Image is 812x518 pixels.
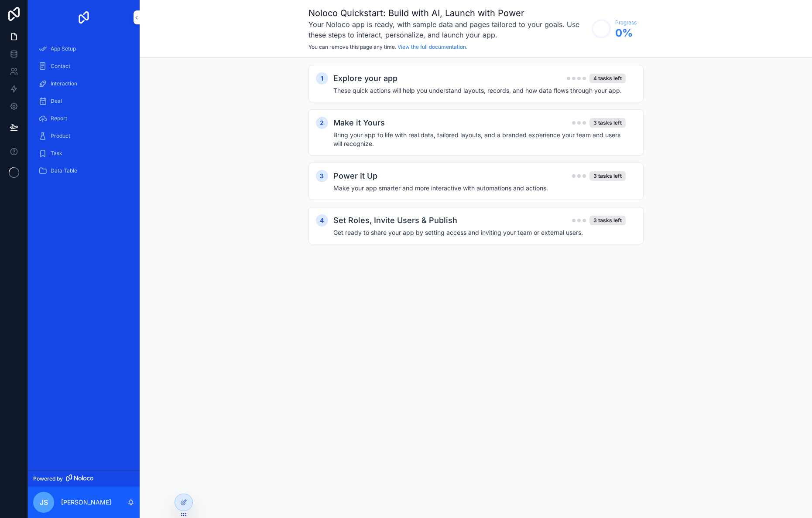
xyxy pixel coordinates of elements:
[77,10,91,24] img: App logo
[615,19,637,26] span: Progress
[308,7,587,19] h1: Noloco Quickstart: Build with AI, Launch with Power
[51,80,77,87] span: Interaction
[33,111,134,126] a: Report
[589,118,626,128] div: 3 tasks left
[333,184,626,193] h4: Make your app smarter and more interactive with automations and actions.
[333,131,626,148] h4: Bring your app to life with real data, tailored layouts, and a branded experience your team and u...
[333,72,397,85] h2: Explore your app
[51,45,76,52] span: App Setup
[51,63,70,70] span: Contact
[51,115,67,122] span: Report
[397,44,467,50] a: View the full documentation.
[33,475,63,482] span: Powered by
[589,171,626,181] div: 3 tasks left
[33,76,134,91] a: Interaction
[333,170,377,182] h2: Power It Up
[33,128,134,144] a: Product
[333,228,626,237] h4: Get ready to share your app by setting access and inviting your team or external users.
[51,98,62,105] span: Deal
[589,74,626,83] div: 4 tasks left
[33,58,134,74] a: Contact
[33,146,134,161] a: Task
[51,167,77,174] span: Data Table
[316,170,328,182] div: 3
[140,58,812,269] div: scrollable content
[51,132,70,139] span: Product
[333,86,626,95] h4: These quick actions will help you understand layouts, records, and how data flows through your app.
[316,214,328,227] div: 4
[28,471,140,487] a: Powered by
[33,41,134,57] a: App Setup
[333,214,457,227] h2: Set Roles, Invite Users & Publish
[40,497,48,508] span: JS
[61,498,111,507] p: [PERSON_NAME]
[51,150,62,157] span: Task
[316,117,328,129] div: 2
[589,216,626,225] div: 3 tasks left
[33,93,134,109] a: Deal
[308,19,587,40] h3: Your Noloco app is ready, with sample data and pages tailored to your goals. Use these steps to i...
[308,44,396,50] span: You can remove this page any time.
[28,35,140,190] div: scrollable content
[316,72,328,85] div: 1
[33,163,134,179] a: Data Table
[615,26,637,40] span: 0 %
[333,117,385,129] h2: Make it Yours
